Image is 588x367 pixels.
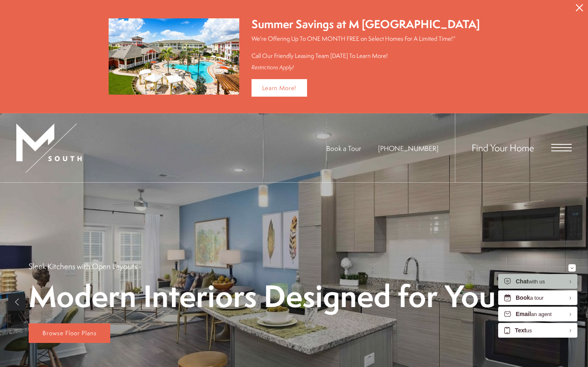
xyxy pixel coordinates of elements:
p: Sleek Kitchens with Open Layouts [29,261,137,272]
a: Call Us at 813-570-8014 [378,144,439,153]
a: Learn More! [252,79,307,97]
div: Summer Savings at M [GEOGRAPHIC_DATA] [252,16,480,32]
a: Book a Tour [326,144,361,153]
a: Browse Floor Plans [29,323,110,343]
img: MSouth [16,124,82,172]
div: Restrictions Apply! [252,64,480,71]
span: [PHONE_NUMBER] [378,144,439,153]
a: Find Your Home [472,141,534,154]
p: Modern Interiors Designed for You [29,280,496,312]
button: Open Menu [551,144,572,151]
p: We're Offering Up To ONE MONTH FREE on Select Homes For A Limited Time!* Call Our Friendly Leasin... [252,34,480,60]
img: Summer Savings at M South Apartments [109,18,239,95]
a: Previous [8,294,25,311]
span: Browse Floor Plans [42,329,97,337]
